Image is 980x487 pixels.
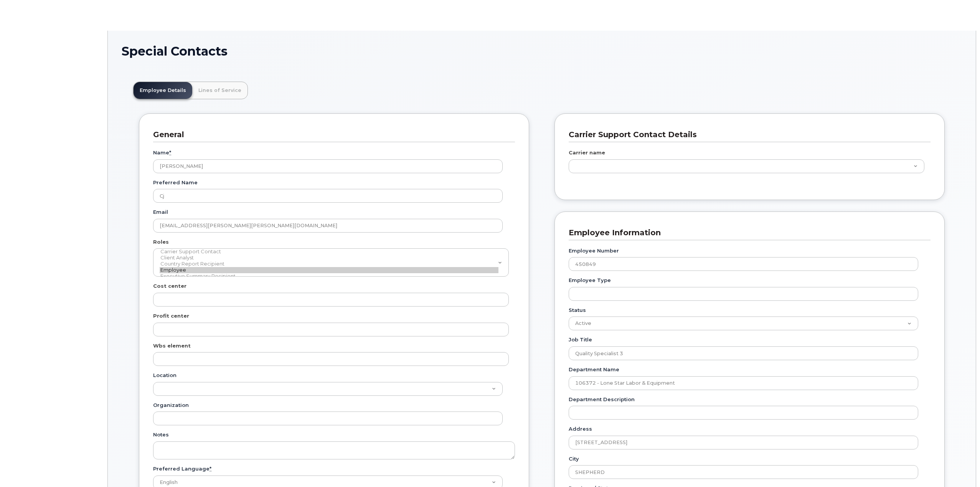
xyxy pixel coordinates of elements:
[153,465,211,472] label: Preferred Language
[153,130,509,140] h3: General
[153,208,168,216] label: Email
[160,255,498,261] option: Client Analyst
[569,247,619,254] label: Employee Number
[153,372,177,379] label: Location
[134,82,192,99] a: Employee Details
[192,82,247,99] a: Lines of Service
[569,455,579,462] label: City
[153,431,169,438] label: Notes
[153,402,189,409] label: Organization
[569,277,611,284] label: Employee Type
[153,238,169,246] label: Roles
[169,149,171,156] abbr: required
[153,179,198,186] label: Preferred Name
[160,261,498,267] option: Country Report Recipient
[160,267,498,273] option: Employee
[569,366,619,373] label: Department Name
[153,149,171,156] label: Name
[153,282,186,290] label: Cost center
[160,273,498,279] option: Executive Summary Recipient
[569,130,925,140] h3: Carrier Support Contact Details
[160,249,498,255] option: Carrier Support Contact
[569,307,586,314] label: Status
[210,466,211,472] abbr: required
[569,228,925,238] h3: Employee Information
[569,336,592,343] label: Job Title
[569,396,635,403] label: Department Description
[569,425,592,433] label: Address
[153,312,189,320] label: Profit center
[153,342,191,349] label: Wbs element
[122,44,962,58] h1: Special Contacts
[569,149,605,156] label: Carrier name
